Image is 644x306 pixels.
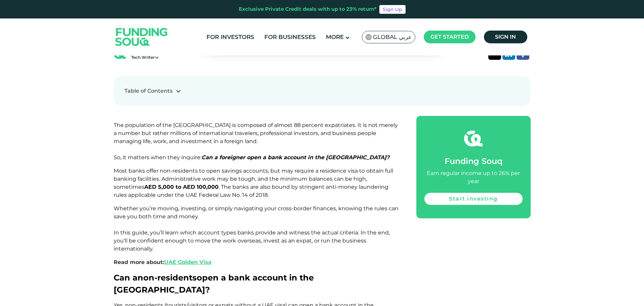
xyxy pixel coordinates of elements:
[114,259,212,265] span: Read more about:
[114,205,399,252] span: Whether you’re moving, investing, or simply navigating your cross-border finances, knowing the ru...
[205,32,256,43] a: For Investors
[114,168,393,198] span: Most banks offer non-residents to open savings accounts, but may require a residence visa to obta...
[144,184,219,190] strong: AED 5,000 to AED 100,000
[445,156,502,166] span: Funding Souq
[131,54,205,60] div: Tech Writer
[326,34,344,40] span: More
[484,31,527,43] a: Sign in
[109,20,175,54] img: Logo
[114,122,398,161] span: The population of the [GEOGRAPHIC_DATA] is composed of almost 88 percent expatriates. It is not m...
[373,33,412,41] span: Global عربي
[201,154,389,161] em: Can a foreigner open a bank account in the [GEOGRAPHIC_DATA]?
[124,87,173,95] div: Table of Contents
[495,34,516,40] span: Sign in
[164,259,212,265] a: UAE Golden Visa
[379,5,406,14] a: Sign Up
[424,169,523,185] div: Earn regular income up to 26% per year
[430,34,469,40] span: Get started
[239,5,377,13] div: Exclusive Private Credit deals with up to 23% return*
[366,34,372,40] img: SA Flag
[464,129,483,148] img: fsicon
[138,273,197,282] span: non-residents
[114,273,314,295] span: Can a open a bank account in the [GEOGRAPHIC_DATA]?
[263,32,317,43] a: For Businesses
[424,193,523,205] a: Start investing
